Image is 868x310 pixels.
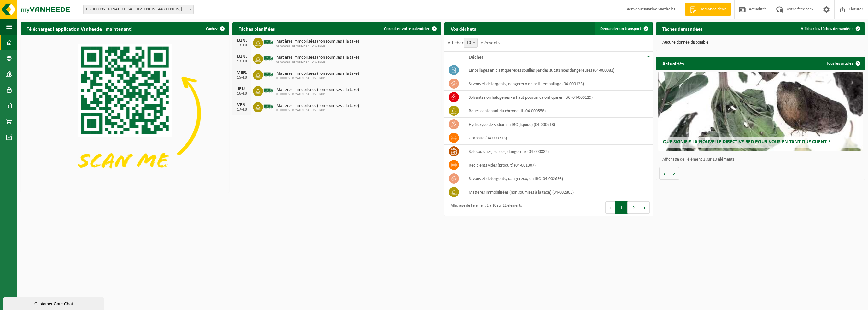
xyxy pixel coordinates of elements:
[464,172,653,185] td: Savons et détergents, dangereux, en IBC (04-002693)
[236,102,248,108] div: VEN.
[656,22,709,35] h2: Tâches demandées
[656,57,690,69] h2: Actualités
[464,63,653,77] td: emballages en plastique vides souillés par des substances dangereuses (04-000081)
[444,22,482,35] h2: Vos déchets
[236,54,248,59] div: LUN.
[276,92,359,96] span: 03-000085 - REVATECH SA - DIV. ENGIS
[83,5,194,14] span: 03-000085 - REVATECH SA - DIV. ENGIS - 4480 ENGIS, RUE DU PARC INDUSTRIEL 2
[801,27,853,31] span: Afficher les tâches demandées
[263,69,274,80] img: BL-SO-LV
[236,75,248,80] div: 15-10
[464,91,653,104] td: solvants non halogénés - à haut pouvoir calorifique en IBC (04-000129)
[822,57,864,70] a: Tous les articles
[236,91,248,96] div: 16-10
[276,44,359,48] span: 03-000085 - REVATECH SA - DIV. ENGIS
[698,6,728,13] span: Demande devis
[464,38,477,47] span: 10
[595,22,652,35] a: Demander un transport
[21,22,139,35] h2: Téléchargez l'application Vanheede+ maintenant!
[21,35,229,191] img: Download de VHEPlus App
[662,157,862,162] p: Affichage de l'élément 1 sur 10 éléments
[276,103,359,108] span: Matières immobilisées (non soumises à la taxe)
[236,59,248,64] div: 13-10
[276,71,359,76] span: Matières immobilisées (non soumises à la taxe)
[640,201,650,214] button: Next
[263,37,274,48] img: BL-SO-LV
[232,22,281,35] h2: Tâches planifiées
[276,87,359,92] span: Matières immobilisées (non soumises à la taxe)
[469,55,483,60] span: Déchet
[464,131,653,145] td: graphite (04-000713)
[464,145,653,158] td: sels sodiques, solides, dangereux (04-000882)
[384,27,430,31] span: Consulter votre calendrier
[464,77,653,91] td: savons et détergents, dangereux en petit emballage (04-000123)
[206,27,218,31] span: Cachez
[464,158,653,172] td: recipients vides (produit) (04-001307)
[605,201,615,214] button: Previous
[276,108,359,112] span: 03-000085 - REVATECH SA - DIV. ENGIS
[659,167,669,180] button: Vorige
[662,40,859,45] p: Aucune donnée disponible.
[236,38,248,43] div: LUN.
[448,40,500,45] label: Afficher éléments
[644,7,675,12] strong: Marine Wathelet
[464,104,653,118] td: boues contenant du chrome III (04-000558)
[658,72,863,151] a: Que signifie la nouvelle directive RED pour vous en tant que client ?
[600,27,641,31] span: Demander un transport
[263,101,274,112] img: BL-SO-LV
[276,60,359,64] span: 03-000085 - REVATECH SA - DIV. ENGIS
[263,85,274,96] img: BL-SO-LV
[669,167,679,180] button: Volgende
[628,201,640,214] button: 2
[276,55,359,60] span: Matières immobilisées (non soumises à la taxe)
[236,43,248,48] div: 13-10
[276,76,359,80] span: 03-000085 - REVATECH SA - DIV. ENGIS
[236,86,248,91] div: JEU.
[464,185,653,199] td: matières immobilisées (non soumises à la taxe) (04-002805)
[84,5,193,14] span: 03-000085 - REVATECH SA - DIV. ENGIS - 4480 ENGIS, RUE DU PARC INDUSTRIEL 2
[663,139,830,144] span: Que signifie la nouvelle directive RED pour vous en tant que client ?
[236,108,248,112] div: 17-10
[464,38,478,48] span: 10
[464,118,653,131] td: hydroxyde de sodium in IBC (liquide) (04-000613)
[615,201,628,214] button: 1
[3,296,105,310] iframe: chat widget
[276,39,359,44] span: Matières immobilisées (non soumises à la taxe)
[685,3,731,16] a: Demande devis
[379,22,441,35] a: Consulter votre calendrier
[201,22,229,35] button: Cachez
[263,53,274,64] img: BL-SO-LV
[236,70,248,75] div: MER.
[448,201,522,214] div: Affichage de l'élément 1 à 10 sur 11 éléments
[796,22,864,35] a: Afficher les tâches demandées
